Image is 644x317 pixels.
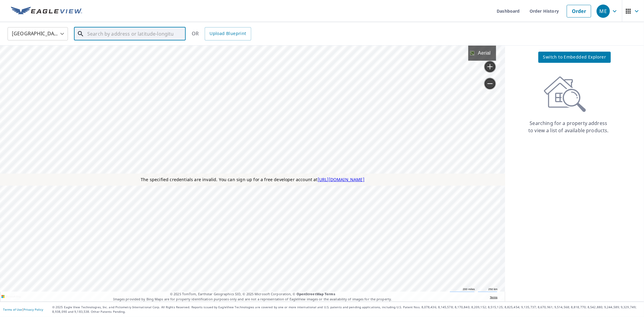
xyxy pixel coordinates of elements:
[87,25,173,42] input: Search by address or latitude-longitude
[52,305,641,314] p: © 2025 Eagle View Technologies, Inc. and Pictometry International Corp. All Rights Reserved. Repo...
[8,25,68,42] div: [GEOGRAPHIC_DATA]
[325,292,335,296] a: Terms
[543,53,606,61] span: Switch to Embedded Explorer
[3,308,43,311] p: |
[296,292,324,296] a: OpenStreetMap
[567,5,591,18] a: Order
[318,177,364,182] a: [URL][DOMAIN_NAME]
[11,7,82,16] img: EV Logo
[597,5,610,18] div: ME
[24,307,43,312] a: Privacy Policy
[3,307,22,312] a: Terms of Use
[484,61,496,73] a: Current Level 5, Zoom In
[490,296,498,299] a: Terms
[205,27,251,40] a: Upload Blueprint
[528,120,609,134] p: Searching for a property address to view a list of available products.
[538,52,611,63] button: Switch to Embedded Explorer
[192,27,251,40] div: OR
[210,30,246,37] span: Upload Blueprint
[476,46,492,61] div: Aerial
[468,46,496,61] div: Aerial
[484,78,496,90] a: Current Level 5, Zoom Out
[170,292,335,297] span: © 2025 TomTom, Earthstar Geographics SIO, © 2025 Microsoft Corporation, ©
